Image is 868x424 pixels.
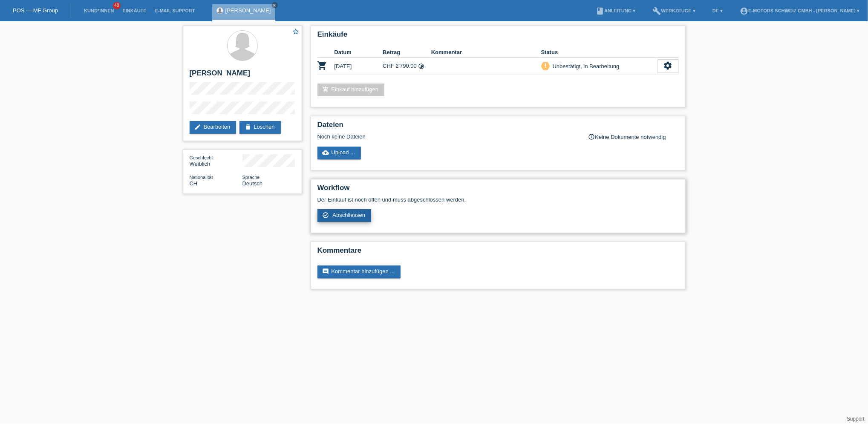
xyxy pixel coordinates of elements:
[847,416,865,422] a: Support
[80,8,118,13] a: Kund*innen
[383,58,431,75] td: CHF 2'790.00
[242,175,260,180] span: Sprache
[541,47,657,58] th: Status
[332,212,365,218] span: Abschliessen
[323,268,329,275] i: comment
[588,133,595,140] i: info_outline
[335,58,383,75] td: [DATE]
[591,8,640,13] a: bookAnleitung ▾
[225,7,271,14] a: [PERSON_NAME]
[292,28,300,37] a: star_border
[317,61,328,71] i: POSP00026301
[740,7,748,15] i: account_circle
[317,246,679,259] h2: Kommentare
[317,265,401,278] a: commentKommentar hinzufügen ...
[317,184,679,196] h2: Workflow
[113,2,121,9] span: 40
[272,2,278,8] a: close
[317,121,679,133] h2: Dateien
[323,149,329,156] i: cloud_upload
[245,124,251,130] i: delete
[190,121,236,134] a: editBearbeiten
[13,7,58,14] a: POS — MF Group
[151,8,199,13] a: E-Mail Support
[317,196,679,203] p: Der Einkauf ist noch offen und muss abgeschlossen werden.
[273,3,277,7] i: close
[195,124,202,130] i: edit
[190,69,295,82] h2: [PERSON_NAME]
[418,63,424,69] i: 24 Raten
[652,7,661,15] i: build
[323,212,329,219] i: check_circle_outline
[323,86,329,93] i: add_shopping_cart
[542,63,548,69] i: priority_high
[596,7,604,15] i: book
[735,8,864,13] a: account_circleE-Motors Schweiz GmbH - [PERSON_NAME] ▾
[383,47,431,58] th: Betrag
[317,209,372,222] a: check_circle_outline Abschliessen
[588,133,679,140] div: Keine Dokumente notwendig
[431,47,541,58] th: Kommentar
[317,30,679,43] h2: Einkäufe
[663,61,673,70] i: settings
[550,62,620,71] div: Unbestätigt, in Bearbeitung
[317,133,578,140] div: Noch keine Dateien
[317,147,361,159] a: cloud_uploadUpload ...
[190,154,242,167] div: Weiblich
[292,28,300,35] i: star_border
[239,121,280,134] a: deleteLöschen
[190,155,213,160] span: Geschlecht
[190,180,198,187] span: Schweiz
[242,180,263,187] span: Deutsch
[118,8,150,13] a: Einkäufe
[648,8,700,13] a: buildWerkzeuge ▾
[708,8,727,13] a: DE ▾
[335,47,383,58] th: Datum
[190,175,213,180] span: Nationalität
[317,84,385,96] a: add_shopping_cartEinkauf hinzufügen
